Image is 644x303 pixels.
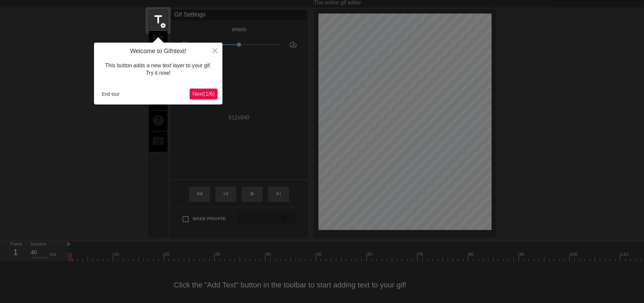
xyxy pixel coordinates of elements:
button: Next [190,89,217,99]
button: Close [208,43,222,58]
button: End tour [99,89,122,99]
h4: Welcome to Gifntext! [99,48,217,55]
div: This button adds a new text layer to your gif. Try it now! [99,55,217,84]
span: Next ( 1 / 6 ) [192,91,215,97]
